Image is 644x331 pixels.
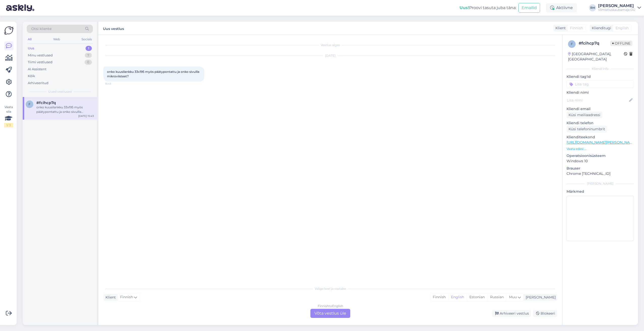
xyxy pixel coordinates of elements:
div: Finnish to English [318,304,343,308]
div: Estonian [467,293,487,301]
div: 1 / 3 [4,123,13,127]
input: Lisa tag [567,80,634,88]
div: Arhiveeritud [28,81,48,86]
div: Klient [103,295,116,300]
div: All [27,36,33,43]
div: Vestlus algas [103,43,557,47]
span: Finnish [120,294,133,300]
p: Chrome [TECHNICAL_ID] [567,171,634,176]
div: Kliendi info [567,67,634,71]
p: Kliendi telefon [567,120,634,126]
button: Emailid [518,3,540,13]
p: Windows 10 [567,158,634,164]
div: 7 [85,53,92,58]
div: Web [52,36,61,43]
p: Kliendi tag'id [567,74,634,79]
div: Tiimi vestlused [28,60,52,65]
div: [DATE] 15:43 [78,114,94,118]
div: [DATE] [103,53,557,58]
div: RH [589,4,596,11]
span: Offline [610,41,632,46]
div: onko kuusilankku 33x195 myös päätypontattu ja onko sivuilla mikroviisteet? [36,105,94,114]
p: Klienditeekond [567,135,634,140]
div: Klient [553,25,566,31]
span: Uued vestlused [48,89,72,94]
div: Kõik [28,74,35,79]
p: Kliendi nimi [567,90,634,95]
span: Otsi kliente [31,26,51,31]
div: Klienditugi [590,25,611,31]
div: Russian [487,293,506,301]
span: Finnish [570,25,583,31]
div: [GEOGRAPHIC_DATA], [GEOGRAPHIC_DATA] [568,51,624,62]
div: Proovi tasuta juba täna: [460,5,516,11]
div: Küsi meiliaadressi [567,112,602,118]
a: [PERSON_NAME]Viimistluskaubamaja OÜ [598,4,641,12]
span: Muu [509,295,517,299]
div: # fcihcp7q [579,40,610,46]
div: Finnish [430,293,448,301]
span: 15:43 [105,82,124,86]
div: Küsi telefoninumbrit [567,126,607,133]
div: AI Assistent [28,67,46,72]
div: Minu vestlused [28,53,53,58]
p: Brauser [567,166,634,171]
p: Vaata edasi ... [567,147,634,151]
p: Kliendi email [567,106,634,112]
p: Märkmed [567,189,634,194]
div: [PERSON_NAME] [524,295,556,300]
div: 0 [85,60,92,65]
a: [URL][DOMAIN_NAME][PERSON_NAME] [567,140,636,145]
span: f [29,102,31,106]
p: Operatsioonisüsteem [567,153,634,158]
div: Viimistluskaubamaja OÜ [598,8,635,12]
div: Võta vestlus üle [310,309,350,318]
label: Uus vestlus [103,25,124,31]
div: English [448,293,467,301]
img: Askly Logo [4,26,14,35]
div: Blokeeri [533,310,557,317]
div: Valige keel ja vastake [103,286,557,291]
span: onko kuusilankku 33x195 myös päätypontattu ja onko sivuilla mikroviisteet? [107,70,200,78]
input: Lisa nimi [567,97,628,103]
div: [PERSON_NAME] [598,4,635,8]
div: Vaata siia [4,105,13,127]
div: Aktiivne [546,3,577,12]
div: Uus [28,46,34,51]
span: English [615,25,629,31]
span: #fcihcp7q [36,101,56,105]
div: Arhiveeri vestlus [492,310,531,317]
span: f [571,42,573,46]
div: Socials [80,36,93,43]
b: Uus! [460,5,469,10]
div: 1 [86,46,92,51]
div: [PERSON_NAME] [567,181,634,186]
